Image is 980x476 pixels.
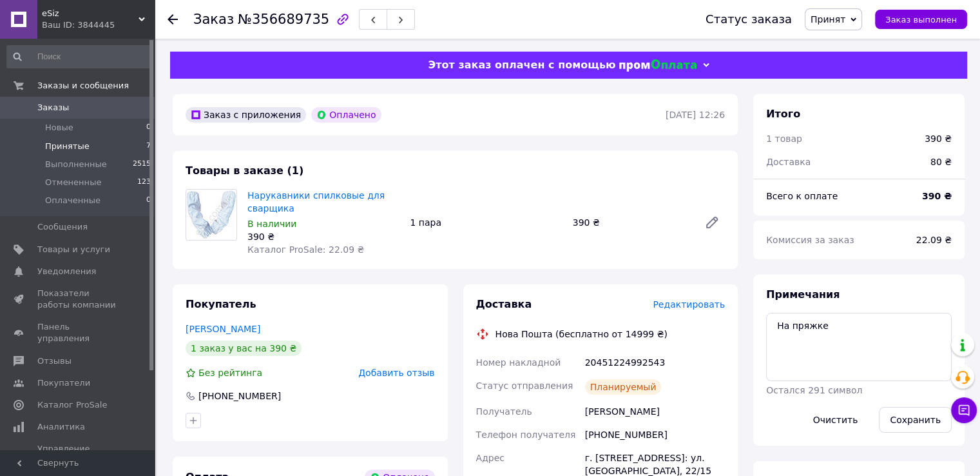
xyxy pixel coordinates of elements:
[653,299,725,310] span: Редактировать
[247,230,399,243] div: 390 ₴
[238,12,329,27] span: №356689735
[146,195,151,206] span: 0
[37,102,69,114] span: Заказы
[582,400,727,423] div: [PERSON_NAME]
[699,210,725,235] a: Редактировать
[146,122,151,134] span: 0
[766,108,800,120] span: Итого
[168,13,178,26] div: Вернуться назад
[585,379,662,395] div: Планируемый
[951,397,977,423] button: Чат с покупателем
[37,399,107,411] span: Каталог ProSale
[37,244,110,255] span: Товары и услуги
[42,8,139,19] span: eSiz
[925,132,952,145] div: 390 ₴
[766,385,862,395] span: Остался 291 символ
[186,107,306,123] div: Заказ с приложения
[916,235,952,245] span: 22.09 ₴
[311,107,381,123] div: Оплачено
[198,368,262,378] span: Без рейтинга
[186,341,302,356] div: 1 заказ у вас на 390 ₴
[766,157,811,167] span: Доставка
[146,141,151,152] span: 7
[37,288,119,311] span: Показатели работы компании
[766,134,802,144] span: 1 товар
[922,191,952,201] b: 390 ₴
[247,219,296,229] span: В наличии
[766,235,854,245] span: Комиссия за заказ
[45,195,101,206] span: Оплаченные
[802,407,869,433] button: Очистить
[45,122,73,134] span: Новые
[197,390,282,402] div: [PHONE_NUMBER]
[6,45,152,68] input: Поиск
[133,159,151,170] span: 2515
[137,177,151,188] span: 123
[358,368,434,378] span: Добавить отзыв
[193,12,234,27] span: Заказ
[666,110,725,120] time: [DATE] 12:26
[247,190,385,213] a: Нарукавники спилковые для сварщика
[885,15,957,25] span: Заказ выполнен
[37,443,119,466] span: Управление сайтом
[811,14,845,25] span: Принят
[42,19,155,31] div: Ваш ID: 3844445
[766,313,952,381] textarea: На пряжке
[476,381,573,391] span: Статус отправления
[186,164,303,177] span: Товары в заказе (1)
[405,213,567,232] div: 1 пара
[476,357,561,368] span: Номер накладной
[186,298,256,310] span: Покупатель
[582,351,727,374] div: 20451224992543
[476,453,504,463] span: Адрес
[582,423,727,446] div: [PHONE_NUMBER]
[492,328,671,341] div: Нова Пошта (бесплатно от 14999 ₴)
[37,321,119,344] span: Панель управления
[37,377,90,389] span: Покупатели
[766,288,840,301] span: Примечания
[619,59,697,72] img: evopay logo
[247,244,364,255] span: Каталог ProSale: 22.09 ₴
[476,406,532,417] span: Получатель
[875,10,967,29] button: Заказ выполнен
[45,177,101,188] span: Отмененные
[766,191,838,201] span: Всего к оплате
[37,221,88,233] span: Сообщения
[428,59,615,71] span: Этот заказ оплачен с помощью
[706,13,792,26] div: Статус заказа
[923,148,959,176] div: 80 ₴
[45,159,107,170] span: Выполненные
[37,421,85,433] span: Аналитика
[45,141,90,152] span: Принятые
[186,190,236,240] img: Нарукавники спилковые для сварщика
[186,324,260,334] a: [PERSON_NAME]
[476,430,576,440] span: Телефон получателя
[879,407,952,433] button: Сохранить
[37,355,72,367] span: Отзывы
[568,213,694,232] div: 390 ₴
[37,266,96,277] span: Уведомления
[476,298,532,310] span: Доставка
[37,80,129,92] span: Заказы и сообщения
